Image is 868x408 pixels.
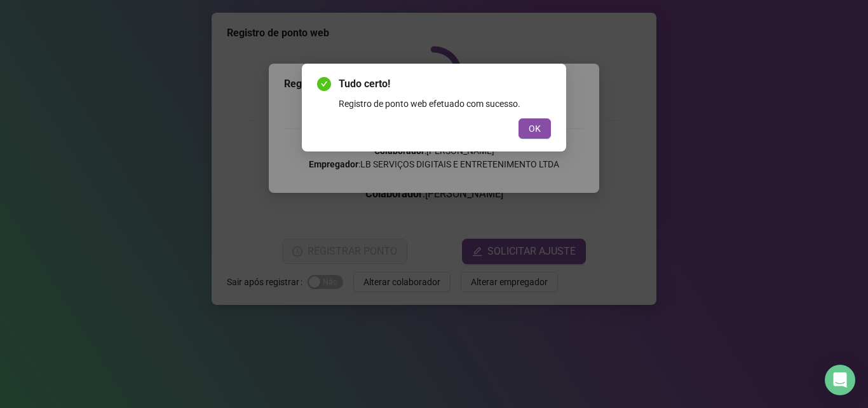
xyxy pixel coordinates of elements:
span: OK [529,122,541,136]
span: check-circle [317,77,331,91]
span: Tudo certo! [339,76,551,92]
div: Open Intercom Messenger [825,365,855,395]
button: OK [519,118,551,139]
div: Registro de ponto web efetuado com sucesso. [339,97,551,111]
